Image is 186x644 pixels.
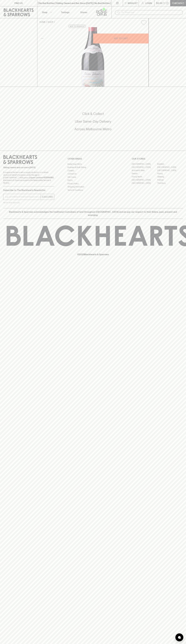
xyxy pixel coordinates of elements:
[132,172,157,175] a: Elwood
[132,178,157,182] a: [GEOGRAPHIC_DATA]
[5,195,41,199] input: e.g. jane@blackheartsandsparrows.com.au
[132,169,157,172] a: Brunswick West
[157,178,183,182] a: Prahran
[178,636,181,639] img: bubble-icon
[157,172,183,175] a: Fitzroy
[5,210,181,217] p: Blackhearts & Sparrows acknowledges the traditional Custodians of land throughout [GEOGRAPHIC_DAT...
[3,201,54,204] p: We will never spam you
[128,2,138,5] p: Wishlist
[3,166,54,169] p: Sibling owned and run since [DATE]
[42,11,47,14] p: Shop
[156,2,162,5] p: $0.00
[68,25,86,28] button: Add to wishlist
[42,195,53,198] p: SUBSCRIBE
[68,175,119,179] a: Gift Cards
[157,166,183,169] a: [GEOGRAPHIC_DATA]
[167,2,168,4] p: 0
[68,166,119,169] a: Business & Bulk Gifting
[68,185,119,188] a: Shipping Information
[14,2,23,5] p: FIND US
[145,2,152,5] p: Login
[68,162,119,166] a: Bottle Drop FAQ's
[3,171,54,184] p: It is against the law to sell or supply alcohol to, or to obtain alcohol on behalf of a person un...
[56,6,74,18] a: Tastings
[29,177,54,179] strong: Liquor License #32064953
[93,34,149,43] button: ADD TO CART
[68,172,119,175] a: Contact Us
[80,11,87,14] p: Stores
[37,6,56,18] button: Shop
[3,112,183,116] h5: Click & Collect
[157,162,183,166] a: Braddon
[41,194,54,200] button: SUBSCRIBE
[3,127,183,131] h5: Across Melbourne Metro
[68,157,119,160] p: OTHER AREAS
[132,182,157,185] a: [GEOGRAPHIC_DATA]
[132,157,183,160] p: OUR STORES
[48,21,53,23] a: SHOP
[39,21,46,23] a: HOME
[172,2,184,5] p: Checkout
[68,188,119,192] a: Terms & Conditions
[157,175,183,178] a: Geelong
[61,11,69,14] p: Tastings
[114,37,128,40] p: ADD TO CART
[132,175,157,178] a: Fitzroy North
[140,19,147,26] button: Add to wishlist
[68,182,119,185] a: Privacy Policy
[3,101,183,145] div: Call to action block
[132,162,157,166] a: [GEOGRAPHIC_DATA]
[68,179,119,182] a: FAQ's
[157,182,183,185] a: Thornbury
[132,166,157,169] a: [GEOGRAPHIC_DATA]
[74,6,93,18] a: Stores
[3,189,54,192] p: Subscribe to The Blackhearts Newsletter
[3,119,183,124] h5: Uber Same-Day Delivery
[68,169,119,172] a: Careers
[37,27,149,87] img: 40909.png
[157,169,183,172] a: [GEOGRAPHIC_DATA]
[121,10,181,15] input: Try "Pinot noir"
